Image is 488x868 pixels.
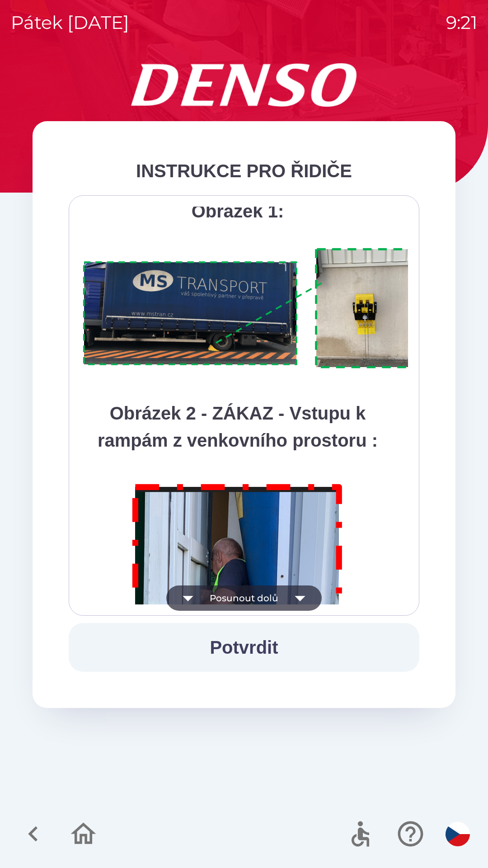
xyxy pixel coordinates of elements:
[446,822,470,846] img: cs flag
[98,403,378,450] strong: Obrázek 2 - ZÁKAZ - Vstupu k rampám z venkovního prostoru :
[122,472,353,804] img: M8MNayrTL6gAAAABJRU5ErkJggg==
[80,243,431,374] img: A1ym8hFSA0ukAAAAAElFTkSuQmCC
[69,623,419,672] button: Potvrdit
[33,63,455,107] img: Logo
[69,157,419,184] div: INSTRUKCE PRO ŘIDIČE
[192,201,284,221] strong: Obrázek 1:
[166,585,322,611] button: Posunout dolů
[11,9,129,36] p: pátek [DATE]
[446,9,477,36] p: 9:21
